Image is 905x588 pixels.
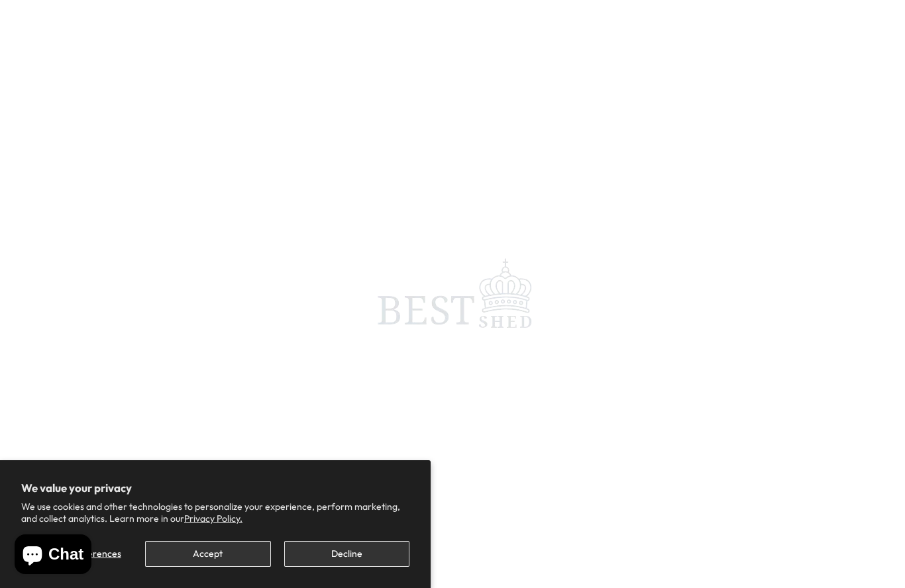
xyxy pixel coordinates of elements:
button: Decline [284,541,409,567]
p: We use cookies and other technologies to personalize your experience, perform marketing, and coll... [21,501,409,524]
inbox-online-store-chat: Shopify online store chat [11,534,95,577]
a: Privacy Policy. [184,513,242,524]
h2: We value your privacy [21,481,409,495]
button: Accept [145,541,270,567]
